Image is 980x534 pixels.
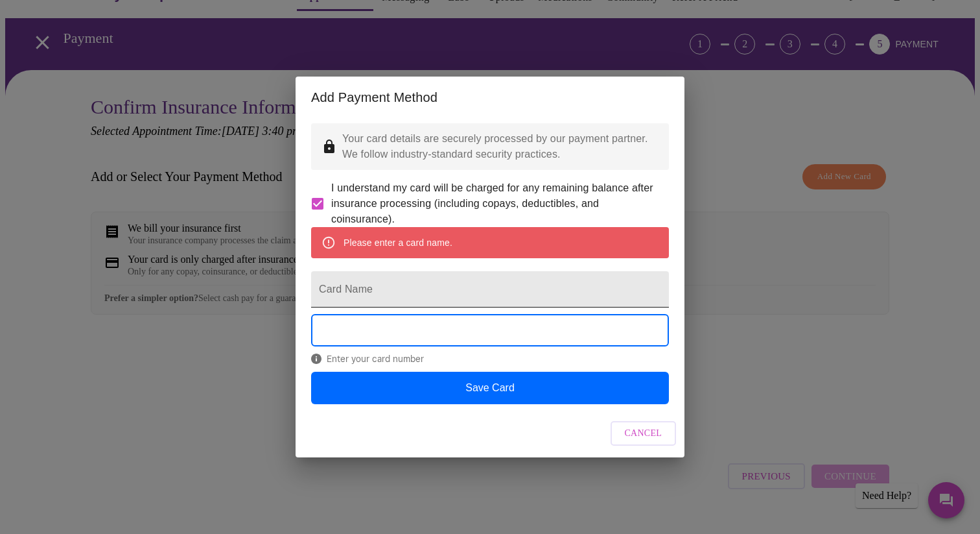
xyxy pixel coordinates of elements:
button: Cancel [611,421,677,446]
iframe: Secure Credit Card Form [312,315,668,346]
span: Enter your card number [311,354,669,364]
span: Cancel [625,426,662,442]
p: Your card details are securely processed by our payment partner. We follow industry-standard secu... [342,131,659,162]
h2: Add Payment Method [311,87,669,108]
div: Please enter a card name. [344,231,452,254]
button: Save Card [311,372,669,404]
span: I understand my card will be charged for any remaining balance after insurance processing (includ... [331,180,659,227]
